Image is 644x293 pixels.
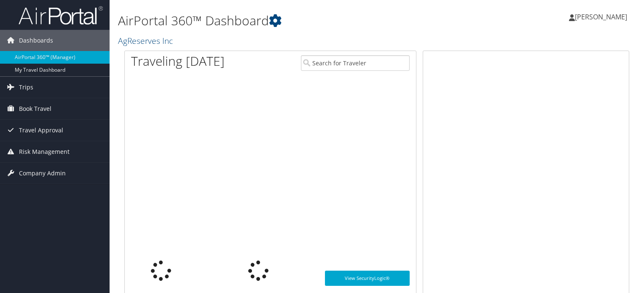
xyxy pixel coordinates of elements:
[301,55,410,71] input: Search for Traveler
[575,12,627,22] span: [PERSON_NAME]
[19,30,53,51] span: Dashboards
[19,5,103,25] img: airportal-logo.png
[325,271,409,286] a: View SecurityLogic®
[131,52,225,70] h1: Traveling [DATE]
[19,141,70,162] span: Risk Management
[569,4,636,30] a: [PERSON_NAME]
[19,163,66,184] span: Company Admin
[118,35,175,46] a: AgReserves Inc
[19,77,33,98] span: Trips
[19,120,63,141] span: Travel Approval
[19,98,51,119] span: Book Travel
[118,12,463,30] h1: AirPortal 360™ Dashboard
